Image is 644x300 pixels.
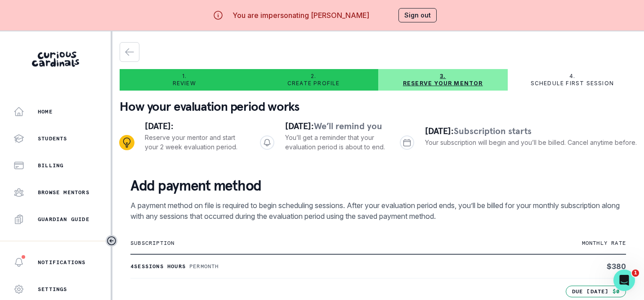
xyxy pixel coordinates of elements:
p: Guardian Guide [38,216,89,223]
p: monthly rate [461,239,626,247]
p: You are impersonating [PERSON_NAME] [233,10,369,21]
p: Per month [189,263,219,270]
p: Schedule first session [531,80,614,87]
span: Subscription starts [454,125,532,137]
p: Due [DATE] [572,288,609,295]
span: [DATE]: [425,125,454,137]
p: Your subscription will begin and you’ll be billed. Cancel anytime before. [425,138,637,147]
p: 2. [311,73,316,80]
p: subscription [130,239,461,247]
p: Reserve your mentor and start your 2 week evaluation period. [145,133,246,152]
span: [DATE]: [285,120,314,132]
button: Toggle sidebar [106,235,117,247]
span: 1 [632,270,639,277]
p: Reserve your mentor [403,80,483,87]
p: Notifications [38,259,86,266]
p: You’ll get a reminder that your evaluation period is about to end. [285,133,386,152]
p: Browse Mentors [38,189,89,196]
p: A payment method on file is required to begin scheduling sessions. After your evaluation period e... [130,200,626,222]
button: Sign out [398,8,437,22]
p: Home [38,108,53,115]
iframe: Intercom live chat [613,270,635,291]
p: 1. [182,73,187,80]
p: Students [38,135,67,142]
p: 3. [440,73,446,80]
p: Billing [38,162,63,169]
p: 4. [569,73,575,80]
p: 4 sessions hours [130,263,186,270]
img: Curious Cardinals Logo [32,52,79,67]
p: $0 [613,288,620,295]
span: [DATE]: [145,120,174,132]
p: How your evaluation period works [120,98,637,116]
td: $ 380 [461,254,626,278]
span: We’ll remind you [314,120,382,132]
p: Review [173,80,196,87]
div: Progress [120,119,637,166]
p: Add payment method [130,177,626,195]
p: Settings [38,286,67,293]
p: Create profile [287,80,340,87]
